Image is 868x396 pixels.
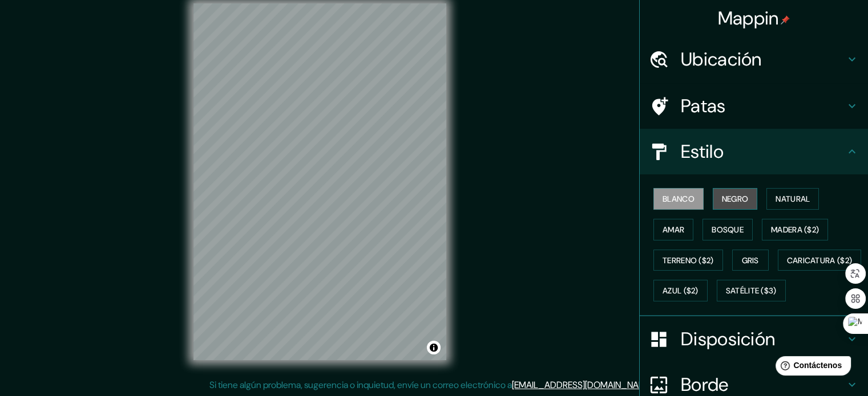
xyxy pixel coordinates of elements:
[722,194,749,204] font: Negro
[778,250,862,271] button: Caricatura ($2)
[787,255,853,266] font: Caricatura ($2)
[726,286,777,296] font: Satélite ($3)
[766,352,855,383] iframe: Lanzador de widgets de ayuda
[663,286,699,296] font: Azul ($2)
[663,224,684,235] font: Amar
[681,140,724,164] font: Estilo
[717,280,786,301] button: Satélite ($3)
[771,224,819,235] font: Madera ($2)
[653,280,708,301] button: Azul ($2)
[781,15,790,25] img: pin-icon.png
[681,327,775,351] font: Disposición
[663,255,714,266] font: Terreno ($2)
[427,341,441,354] button: Activar o desactivar atribución
[681,94,726,118] font: Patas
[209,379,512,391] font: Si tiene algún problema, sugerencia o inquietud, envíe un correo electrónico a
[713,188,758,210] button: Negro
[712,224,744,235] font: Bosque
[718,6,779,30] font: Mappin
[640,316,868,362] div: Disposición
[653,219,693,240] button: Amar
[653,250,723,271] button: Terreno ($2)
[193,3,446,360] canvas: Mapa
[681,47,762,71] font: Ubicación
[640,83,868,129] div: Patas
[742,255,759,266] font: Gris
[762,219,828,240] button: Madera ($2)
[640,36,868,82] div: Ubicación
[512,379,653,391] a: [EMAIL_ADDRESS][DOMAIN_NAME]
[766,188,819,210] button: Natural
[776,194,810,204] font: Natural
[640,129,868,174] div: Estilo
[732,250,769,271] button: Gris
[703,219,753,240] button: Bosque
[653,188,704,210] button: Blanco
[663,194,695,204] font: Blanco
